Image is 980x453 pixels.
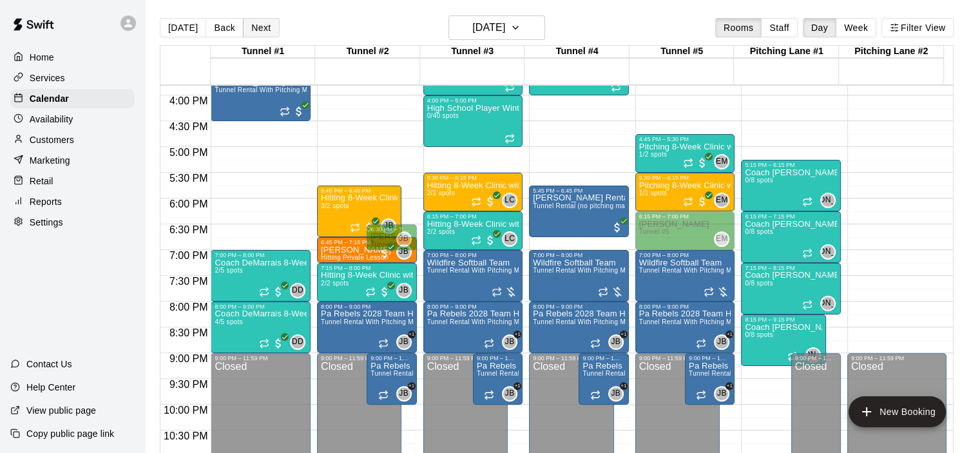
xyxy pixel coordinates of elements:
span: Tunnel Rental With Pitching Machine [639,318,752,325]
div: John Bellaver [714,386,729,401]
span: 7:00 PM [166,250,211,261]
span: Tunnel Rental With Pitching Machine [689,370,802,377]
p: Services [30,72,65,84]
span: Recurring event [365,287,376,297]
div: 8:00 PM – 9:00 PM: Pa Rebels 2028 Team Hitting (Group 1) [423,302,523,353]
div: 7:00 PM – 8:00 PM: Wildfire Softball Team [423,250,523,302]
div: 5:15 PM – 6:15 PM: Coach Oakes Power 5 Pitching Clinic [741,160,841,211]
span: 9:00 PM [166,353,211,364]
span: Doug DeMarrais [295,283,305,298]
div: 8:00 PM – 9:00 PM [321,304,413,310]
span: 4:00 PM [166,95,211,106]
span: JB [399,246,408,258]
div: 8:00 PM – 9:00 PM [533,304,625,310]
div: Jerry Oakes [820,193,836,208]
span: 1/2 spots filled [639,151,668,158]
div: 8:00 PM – 9:00 PM [215,304,307,310]
span: Recurring event [492,287,502,297]
a: Availability [10,110,135,129]
span: Recurring event [259,338,269,349]
span: +1 [725,331,733,338]
div: 4:00 PM – 5:00 PM: High School Player Winter Work Out [423,95,523,147]
span: Tunnel Rental With Pitching Machine [582,370,695,377]
div: Calendar [10,89,135,108]
div: Reports [10,192,135,211]
div: Eric Miller [714,193,729,208]
span: Recurring event [683,158,693,168]
a: Services [10,68,135,88]
span: JB [384,220,394,233]
div: 5:45 PM – 6:45 PM: Parsons Rental with Portable Mound Use [529,186,629,237]
div: Tunnel #2 [315,46,420,58]
span: 2/2 spots filled [427,189,456,197]
div: Jerry Oakes [820,296,836,311]
span: 0/8 spots filled [745,331,773,338]
div: 7:15 PM – 8:15 PM [745,265,837,271]
span: JB [717,336,727,349]
p: View public page [26,404,96,417]
span: Recurring event [471,235,481,246]
p: Availability [30,113,73,126]
div: 8:00 PM – 9:00 PM: Pa Rebels 2028 Team Hitting (Group 1) [529,302,629,353]
div: 7:15 PM – 8:00 PM: Hitting 8-Week Clinic with Coach Bellaver (13U-14U, Semi-Private) [317,263,417,302]
span: +1 [514,382,521,390]
span: 0/40 spots filled [427,112,459,119]
div: 5:15 PM – 6:15 PM [745,162,837,168]
span: JB [399,284,408,297]
button: Staff [761,18,798,37]
span: Recurring event [598,287,608,297]
p: Settings [30,216,63,229]
span: Recurring event [350,222,360,233]
span: 6:00 PM [166,198,211,209]
div: 9:00 PM – 10:00 PM [477,355,519,361]
div: 8:00 PM – 9:00 PM [427,304,519,310]
span: All customers have paid [611,221,624,234]
span: All customers have paid [293,105,305,118]
span: Recurring event [696,390,706,400]
div: 3:30 PM – 4:30 PM: Tunnel Rental With Pitching Machine [211,70,311,121]
span: Tunnel Rental (no pitching machine) [533,202,644,209]
span: All customers have paid [363,221,376,234]
div: Tunnel #5 [629,46,735,58]
span: John Bellaver & 1 other [507,334,517,350]
span: +1 [514,331,521,338]
div: Tunnel #1 [211,46,316,58]
span: [PERSON_NAME] [794,246,861,258]
div: Luke Cantwell [502,193,517,208]
h6: [DATE] [472,19,505,37]
span: Recurring event [504,133,515,144]
div: 9:00 PM – 10:00 PM: Pa Rebels 2028 Team Hitting (Group 2) [685,353,735,405]
div: Doug DeMarrais [290,283,305,298]
div: 8:00 PM – 9:00 PM: Pa Rebels 2028 Team Hitting (Group 1) [317,302,417,353]
span: John Bellaver & 1 other [613,386,624,401]
div: 9:00 PM – 10:00 PM [370,355,412,361]
div: John Bellaver [608,386,624,401]
button: Day [803,18,836,37]
span: All customers have paid [484,195,497,208]
div: 9:00 PM – 11:59 PM [215,355,307,361]
div: 6:45 PM – 7:15 PM [321,239,413,246]
div: Home [10,48,135,67]
span: [PERSON_NAME] [794,194,861,207]
div: 9:00 PM – 10:00 PM: Pa Rebels 2028 Team Hitting (Group 2) [367,353,416,405]
span: Jerry Oakes [825,244,836,260]
span: Recurring event [378,338,389,349]
span: 8:00 PM [166,302,211,313]
div: John Bellaver [396,244,412,260]
p: Retail [30,175,53,188]
span: Tunnel Rental With Pitching Machine [533,267,646,274]
div: 7:00 PM – 8:00 PM: Wildfire Softball Team [635,250,735,302]
span: Tunnel Rental With Pitching Machine [370,370,483,377]
span: Hitting Private Lesson [321,254,389,261]
div: John Bellaver [396,283,412,298]
div: 6:15 PM – 7:00 PM [427,213,519,220]
span: 0/8 spots filled [745,280,773,287]
span: [PERSON_NAME] [780,349,847,361]
button: Filter View [881,18,954,37]
span: Recurring event [484,390,494,400]
div: 5:45 PM – 6:45 PM [533,188,625,194]
span: JB [399,387,408,400]
span: Jerry Oakes [811,347,821,363]
p: Contact Us [26,358,72,371]
span: Eric Miller [719,154,729,169]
